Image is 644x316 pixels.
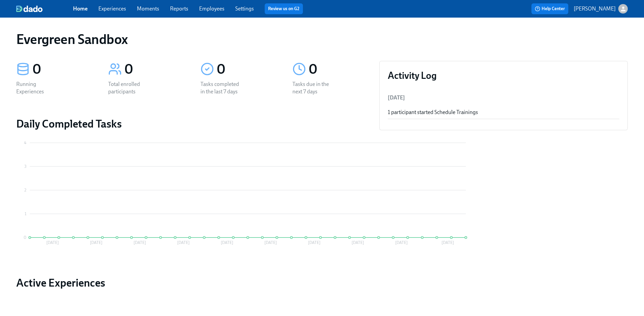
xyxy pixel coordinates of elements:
[352,240,364,245] tspan: [DATE]
[199,5,224,12] a: Employees
[24,164,26,169] tspan: 3
[200,81,244,95] div: Tasks completed in the last 7 days
[292,81,336,95] div: Tasks due in the next 7 days
[388,90,619,106] li: [DATE]
[442,240,454,245] tspan: [DATE]
[235,5,254,12] a: Settings
[531,3,568,14] button: Help Center
[16,276,368,290] a: Active Experiences
[177,240,190,245] tspan: [DATE]
[264,240,277,245] tspan: [DATE]
[16,117,368,131] h2: Daily Completed Tasks
[265,3,303,14] button: Review us on G2
[388,69,619,82] h3: Activity Log
[24,140,26,145] tspan: 4
[388,109,619,116] div: 1 participant started Schedule Trainings
[46,240,59,245] tspan: [DATE]
[108,81,151,95] div: Total enrolled participants
[16,5,43,12] img: dado
[137,5,159,12] a: Moments
[221,240,233,245] tspan: [DATE]
[16,81,59,95] div: Running Experiences
[98,5,126,12] a: Experiences
[268,5,300,12] a: Review us on G2
[134,240,146,245] tspan: [DATE]
[24,188,26,193] tspan: 2
[574,4,628,14] button: [PERSON_NAME]
[308,240,320,245] tspan: [DATE]
[170,5,188,12] a: Reports
[73,5,88,12] a: Home
[90,240,102,245] tspan: [DATE]
[395,240,408,245] tspan: [DATE]
[25,211,26,216] tspan: 1
[16,31,128,47] h1: Evergreen Sandbox
[535,5,565,12] span: Help Center
[217,61,276,78] div: 0
[124,61,184,78] div: 0
[32,61,92,78] div: 0
[16,5,73,12] a: dado
[24,235,26,240] tspan: 0
[574,5,616,13] p: [PERSON_NAME]
[309,61,368,78] div: 0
